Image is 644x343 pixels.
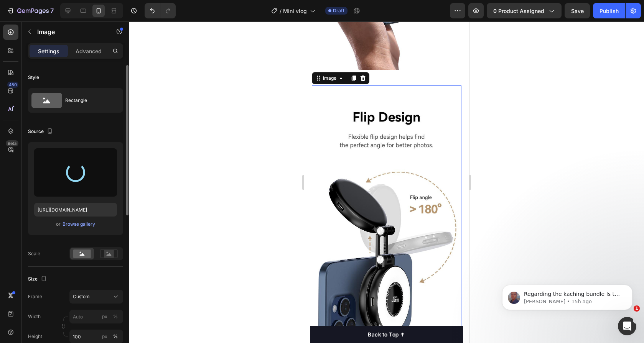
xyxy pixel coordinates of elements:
[565,3,590,18] button: Save
[34,203,117,217] input: https://example.com/image.jpg
[102,313,107,320] div: px
[487,3,562,18] button: 0 product assigned
[28,250,40,257] div: Scale
[6,304,159,322] button: Back to Top ↑
[634,305,640,312] span: 1
[111,312,120,321] button: px
[593,3,625,18] button: Publish
[69,290,123,304] button: Custom
[65,92,112,109] div: Rectangle
[6,140,18,146] div: Beta
[33,30,132,36] p: Message from Jay, sent 15h ago
[62,220,96,228] button: Browse gallery
[28,313,41,320] label: Width
[113,313,118,320] div: %
[113,333,118,340] div: %
[56,220,61,229] span: or
[28,293,42,300] label: Frame
[64,309,101,317] div: Back to Top ↑
[7,82,18,88] div: 450
[618,317,636,335] iframe: Intercom live chat
[102,333,107,340] div: px
[280,7,282,15] span: /
[76,47,102,55] p: Advanced
[283,7,307,15] span: Mini vlog
[28,126,54,137] div: Source
[28,274,48,284] div: Size
[33,22,131,66] span: Regarding the kaching bundle Is the Kaching element placed inside a Product Module? The element w...
[17,53,34,60] div: Image
[69,310,123,323] input: px%
[491,269,644,322] iframe: Intercom notifications message
[28,333,42,340] label: Height
[304,21,469,343] iframe: Design area
[333,7,344,14] span: Draft
[63,221,95,228] div: Browse gallery
[38,47,59,55] p: Settings
[571,8,584,14] span: Save
[73,293,90,300] span: Custom
[8,64,157,329] img: gempages_585783880997405379-a650eb44-367c-4276-a2d0-fd5d9d198d99.png
[50,6,54,15] p: 7
[28,74,39,81] div: Style
[3,3,57,18] button: 7
[145,3,176,18] div: Undo/Redo
[493,7,544,15] span: 0 product assigned
[100,312,109,321] button: %
[100,332,109,341] button: %
[111,332,120,341] button: px
[600,7,619,15] div: Publish
[37,27,102,36] p: Image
